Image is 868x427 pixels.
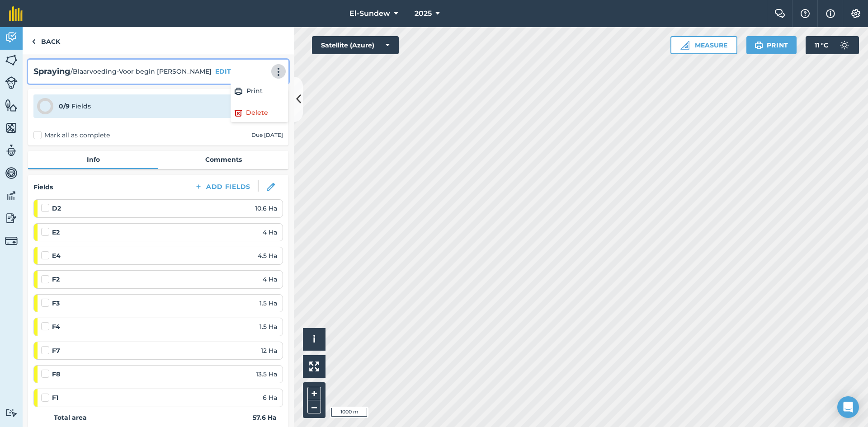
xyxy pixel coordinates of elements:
[158,151,288,168] a: Comments
[5,76,18,89] img: svg+xml;base64,PD94bWwgdmVyc2lvbj0iMS4wIiBlbmNvZGluZz0idXRmLTgiPz4KPCEtLSBHZW5lcmF0b3I6IEFkb2JlIE...
[800,9,811,18] img: A question mark icon
[59,102,70,110] strong: 0 / 9
[52,369,60,379] strong: F8
[5,99,18,112] img: svg+xml;base64,PHN2ZyB4bWxucz0iaHR0cDovL3d3dy53My5vcmcvMjAwMC9zdmciIHdpZHRoPSI1NiIgaGVpZ2h0PSI2MC...
[33,182,53,192] h4: Fields
[259,298,277,308] span: 1.5 Ha
[263,227,277,237] span: 4 Ha
[187,180,258,193] button: Add Fields
[32,36,36,47] img: svg+xml;base64,PHN2ZyB4bWxucz0iaHR0cDovL3d3dy53My5vcmcvMjAwMC9zdmciIHdpZHRoPSI5IiBoZWlnaHQ9IjI0Ii...
[5,144,18,157] img: svg+xml;base64,PD94bWwgdmVyc2lvbj0iMS4wIiBlbmNvZGluZz0idXRmLTgiPz4KPCEtLSBHZW5lcmF0b3I6IEFkb2JlIE...
[231,82,288,100] a: Print
[28,151,158,168] a: Info
[815,36,828,54] span: 11 ° C
[263,274,277,284] span: 4 Ha
[253,413,277,422] strong: 57.6 Ha
[251,131,283,139] div: Due [DATE]
[5,408,18,417] img: svg+xml;base64,PD94bWwgdmVyc2lvbj0iMS4wIiBlbmNvZGluZz0idXRmLTgiPz4KPCEtLSBHZW5lcmF0b3I6IEFkb2JlIE...
[835,36,854,54] img: svg+xml;base64,PD94bWwgdmVyc2lvbj0iMS4wIiBlbmNvZGluZz0idXRmLTgiPz4KPCEtLSBHZW5lcmF0b3I6IEFkb2JlIE...
[806,36,859,54] button: 11 °C
[59,101,91,111] div: Fields
[234,108,242,118] img: svg+xml;base64,PHN2ZyB4bWxucz0iaHR0cDovL3d3dy53My5vcmcvMjAwMC9zdmciIHdpZHRoPSIxOCIgaGVpZ2h0PSIyNC...
[231,104,288,122] a: Delete
[54,413,87,422] strong: Total area
[273,67,284,76] img: svg+xml;base64,PHN2ZyB4bWxucz0iaHR0cDovL3d3dy53My5vcmcvMjAwMC9zdmciIHdpZHRoPSIyMCIgaGVpZ2h0PSIyNC...
[52,274,60,284] strong: F2
[258,251,277,261] span: 4.5 Ha
[680,41,689,50] img: Ruler icon
[313,333,316,345] span: i
[5,31,18,44] img: svg+xml;base64,PD94bWwgdmVyc2lvbj0iMS4wIiBlbmNvZGluZz0idXRmLTgiPz4KPCEtLSBHZW5lcmF0b3I6IEFkb2JlIE...
[307,400,321,413] button: –
[774,9,785,18] img: Two speech bubbles overlapping with the left bubble in the forefront
[33,65,71,78] h2: Spraying
[33,131,110,140] label: Mark all as complete
[267,183,275,191] img: svg+xml;base64,PHN2ZyB3aWR0aD0iMTgiIGhlaWdodD0iMTgiIHZpZXdCb3g9IjAgMCAxOCAxOCIgZmlsbD0ibm9uZSIgeG...
[215,66,231,76] button: EDIT
[52,393,58,403] strong: F1
[52,298,60,308] strong: F3
[349,8,390,19] span: El-Sundew
[234,86,243,97] img: svg+xml;base64,PHN2ZyB4bWxucz0iaHR0cDovL3d3dy53My5vcmcvMjAwMC9zdmciIHdpZHRoPSIxOSIgaGVpZ2h0PSIyNC...
[837,396,859,418] div: Open Intercom Messenger
[307,387,321,400] button: +
[312,36,399,54] button: Satellite (Azure)
[826,8,835,19] img: svg+xml;base64,PHN2ZyB4bWxucz0iaHR0cDovL3d3dy53My5vcmcvMjAwMC9zdmciIHdpZHRoPSIxNyIgaGVpZ2h0PSIxNy...
[52,322,60,332] strong: F4
[303,328,325,351] button: i
[5,121,18,135] img: svg+xml;base64,PHN2ZyB4bWxucz0iaHR0cDovL3d3dy53My5vcmcvMjAwMC9zdmciIHdpZHRoPSI1NiIgaGVpZ2h0PSI2MC...
[52,227,60,237] strong: E2
[71,66,212,76] span: / Blaarvoeding-Voor begin [PERSON_NAME]
[9,6,23,21] img: fieldmargin Logo
[309,361,319,371] img: Four arrows, one pointing top left, one top right, one bottom right and the last bottom left
[256,369,277,379] span: 13.5 Ha
[259,322,277,332] span: 1.5 Ha
[52,251,61,261] strong: E4
[52,203,61,213] strong: D2
[261,346,277,356] span: 12 Ha
[850,9,861,18] img: A cog icon
[5,53,18,67] img: svg+xml;base64,PHN2ZyB4bWxucz0iaHR0cDovL3d3dy53My5vcmcvMjAwMC9zdmciIHdpZHRoPSI1NiIgaGVpZ2h0PSI2MC...
[415,8,432,19] span: 2025
[263,393,277,403] span: 6 Ha
[5,189,18,202] img: svg+xml;base64,PD94bWwgdmVyc2lvbj0iMS4wIiBlbmNvZGluZz0idXRmLTgiPz4KPCEtLSBHZW5lcmF0b3I6IEFkb2JlIE...
[23,27,69,54] a: Back
[5,235,18,247] img: svg+xml;base64,PD94bWwgdmVyc2lvbj0iMS4wIiBlbmNvZGluZz0idXRmLTgiPz4KPCEtLSBHZW5lcmF0b3I6IEFkb2JlIE...
[755,40,763,51] img: svg+xml;base64,PHN2ZyB4bWxucz0iaHR0cDovL3d3dy53My5vcmcvMjAwMC9zdmciIHdpZHRoPSIxOSIgaGVpZ2h0PSIyNC...
[746,36,797,54] button: Print
[5,211,18,225] img: svg+xml;base64,PD94bWwgdmVyc2lvbj0iMS4wIiBlbmNvZGluZz0idXRmLTgiPz4KPCEtLSBHZW5lcmF0b3I6IEFkb2JlIE...
[52,346,60,356] strong: F7
[255,203,277,213] span: 10.6 Ha
[670,36,737,54] button: Measure
[5,166,18,180] img: svg+xml;base64,PD94bWwgdmVyc2lvbj0iMS4wIiBlbmNvZGluZz0idXRmLTgiPz4KPCEtLSBHZW5lcmF0b3I6IEFkb2JlIE...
